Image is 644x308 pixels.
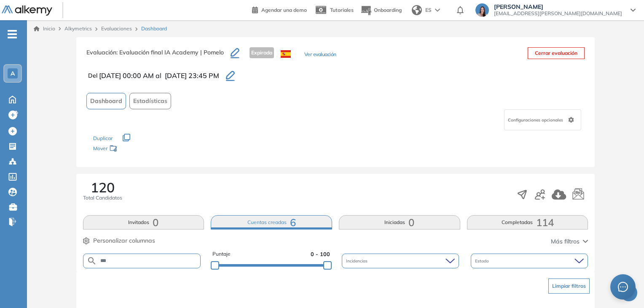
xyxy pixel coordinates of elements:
div: Incidencias [342,254,459,268]
div: Mover [93,141,177,157]
img: world [412,5,422,15]
img: SEARCH_ALT [87,256,97,266]
span: Dashboard [90,97,122,105]
span: Expirada [250,47,274,58]
span: al [156,70,161,81]
span: Personalizar columnas [93,236,155,245]
span: : Evaluación final IA Academy | Pomelo [116,49,224,56]
span: message [618,282,628,292]
span: [PERSON_NAME] [494,3,622,10]
a: Agendar una demo [252,4,307,14]
span: Duplicar [93,135,113,141]
i: - [8,33,17,35]
span: ES [425,6,432,14]
button: Invitados0 [83,215,204,230]
div: Configuraciones opcionales [504,109,581,130]
span: Dashboard [141,25,167,32]
a: Evaluaciones [101,25,132,32]
span: A [11,70,15,77]
button: Limpiar filtros [548,278,590,294]
span: [DATE] 23:45 PM [165,70,219,81]
button: Personalizar columnas [83,236,155,245]
img: Logo [2,5,52,16]
span: 0 - 100 [311,250,330,258]
span: Incidencias [346,258,369,264]
span: Tutoriales [330,7,354,13]
button: Más filtros [551,237,588,246]
button: Completadas114 [467,215,588,230]
img: ESP [281,50,291,58]
span: Total Candidatos [83,194,122,202]
span: Estado [475,258,491,264]
button: Estadísticas [129,93,171,109]
h3: Evaluación [86,47,231,65]
span: Configuraciones opcionales [508,117,565,123]
button: Onboarding [360,1,402,19]
span: Estadísticas [133,97,167,105]
span: Onboarding [374,7,402,13]
span: [EMAIL_ADDRESS][PERSON_NAME][DOMAIN_NAME] [494,10,622,17]
span: Más filtros [551,237,580,246]
button: Cuentas creadas6 [211,215,332,230]
button: Iniciadas0 [339,215,460,230]
span: Alkymetrics [64,25,92,32]
button: Ver evaluación [304,51,336,59]
span: 120 [91,181,115,194]
span: [DATE] 00:00 AM [99,70,154,81]
button: Dashboard [86,93,126,109]
button: Cerrar evaluación [528,47,585,59]
a: Inicio [34,25,55,32]
span: Agendar una demo [261,7,307,13]
div: Estado [471,254,588,268]
span: Del [88,71,97,80]
span: Puntaje [212,250,231,258]
img: arrow [435,8,440,12]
